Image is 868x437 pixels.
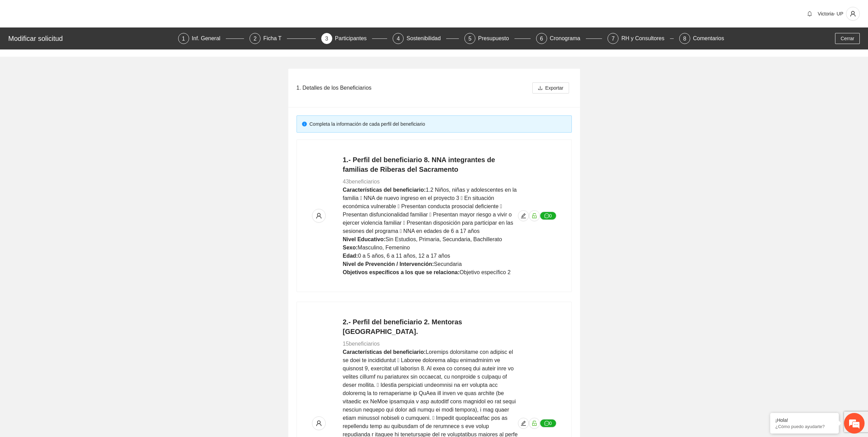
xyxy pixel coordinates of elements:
[343,349,426,355] strong: Características del beneficiario:
[385,236,502,242] span: Sin Estudios, Primaria, Secundaria, Bachillerato
[310,120,566,128] div: Completa la información de cada perfil del beneficiario
[529,210,540,221] button: unlock
[312,209,326,223] button: user
[518,213,529,218] span: edit
[343,179,380,184] span: 43 beneficiarios
[818,11,843,16] span: Victoria- UP
[343,341,380,347] span: 15 beneficiarios
[607,33,674,44] div: 7RH y Consultores
[178,33,244,44] div: 1Inf. General
[182,36,185,42] span: 1
[343,236,385,242] strong: Nivel Educativo:
[397,36,400,42] span: 4
[434,261,462,267] span: Secundaria
[335,33,372,44] div: Participantes
[518,210,529,221] button: edit
[683,36,686,42] span: 8
[468,36,472,42] span: 5
[536,33,602,44] div: 6Cronograma
[343,253,358,259] strong: Edad:
[8,33,174,44] div: Modificar solicitud
[312,416,326,430] button: user
[478,33,514,44] div: Presupuesto
[775,424,834,429] p: ¿Cómo puedo ayudarte?
[358,245,410,250] span: Masculino, Femenino
[846,11,859,17] span: user
[358,253,450,259] span: 0 a 5 años, 6 a 11 años, 12 a 17 años
[693,33,724,44] div: Comentarios
[529,418,540,429] button: unlock
[612,36,615,42] span: 7
[460,269,511,275] span: Objetivo específico 2
[545,84,564,92] span: Exportar
[312,420,325,426] span: user
[518,421,529,426] span: edit
[538,86,543,91] span: download
[302,122,307,126] span: info-circle
[846,7,860,21] button: user
[835,33,860,44] button: Cerrar
[263,33,287,44] div: Ficha T
[254,36,257,42] span: 2
[550,33,586,44] div: Cronograma
[544,421,549,426] span: message
[343,261,434,267] strong: Nivel de Prevención / Intervención:
[312,213,325,219] span: user
[679,33,724,44] div: 8Comentarios
[529,213,540,218] span: unlock
[518,418,529,429] button: edit
[540,212,556,220] button: message0
[321,33,387,44] div: 3Participantes
[297,78,530,98] div: 1. Detalles de los Beneficiarios
[532,82,569,93] button: downloadExportar
[343,245,358,250] strong: Sexo:
[775,417,834,423] div: ¡Hola!
[250,33,316,44] div: 2Ficha T
[621,33,670,44] div: RH y Consultores
[540,419,556,427] button: message0
[343,317,518,336] h4: 2.- Perfil del beneficiario 2. Mentoras [GEOGRAPHIC_DATA].
[544,213,549,219] span: message
[540,36,543,42] span: 6
[804,8,815,19] button: bell
[192,33,226,44] div: Inf. General
[393,33,459,44] div: 4Sostenibilidad
[343,187,426,193] strong: Características del beneficiario:
[529,421,540,426] span: unlock
[325,36,328,42] span: 3
[343,187,517,234] span: 1.2 Niños, niñas y adolescentes en la familia  NNA de nuevo ingreso en el proyecto 3  En situac...
[841,35,854,42] span: Cerrar
[805,11,815,16] span: bell
[464,33,531,44] div: 5Presupuesto
[406,33,446,44] div: Sostenibilidad
[343,155,518,174] h4: 1.- Perfil del beneficiario 8. NNA integrantes de familias de Riberas del Sacramento
[343,269,460,275] strong: Objetivos específicos a los que se relaciona:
